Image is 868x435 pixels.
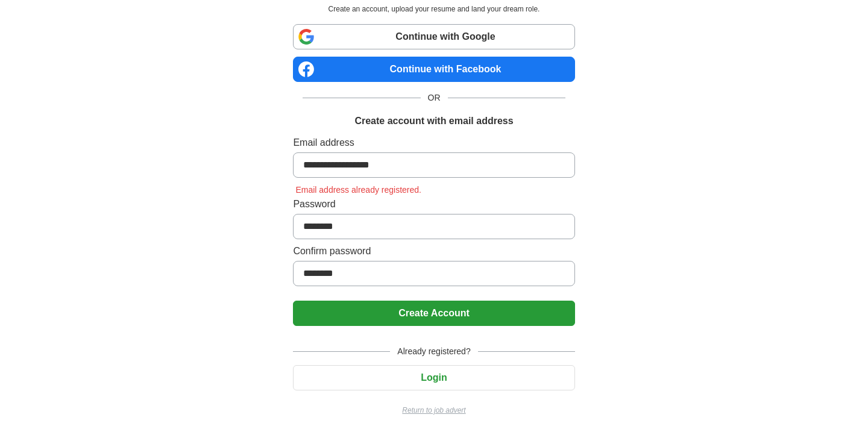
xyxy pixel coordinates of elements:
h1: Create account with email address [354,114,513,128]
a: Continue with Facebook [293,57,574,82]
span: OR [421,92,448,104]
label: Password [293,197,574,211]
p: Create an account, upload your resume and land your dream role. [295,4,572,14]
button: Login [293,365,574,390]
label: Email address [293,136,574,150]
a: Login [293,372,574,383]
a: Continue with Google [293,24,574,49]
span: Already registered? [390,345,477,358]
a: Return to job advert [293,405,574,416]
span: Email address already registered. [293,185,424,195]
label: Confirm password [293,244,574,258]
button: Create Account [293,301,574,326]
